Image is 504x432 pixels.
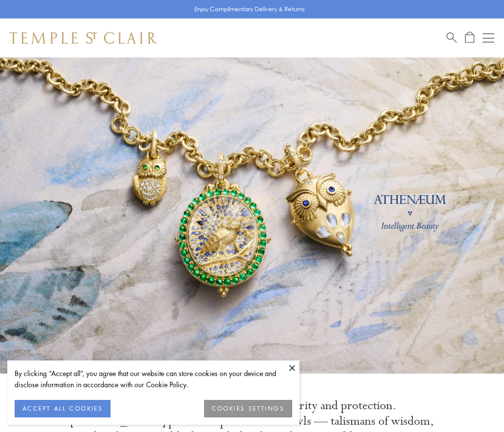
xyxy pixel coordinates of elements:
[204,400,292,417] button: COOKIES SETTINGS
[10,32,157,44] img: Temple St. Clair
[15,400,111,417] button: ACCEPT ALL COOKIES
[15,368,292,390] div: By clicking “Accept all”, you agree that our website can store cookies on your device and disclos...
[465,32,474,44] a: Open Shopping Bag
[194,4,305,14] p: Enjoy Complimentary Delivery & Returns
[447,32,457,44] a: Search
[483,32,494,44] button: Open navigation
